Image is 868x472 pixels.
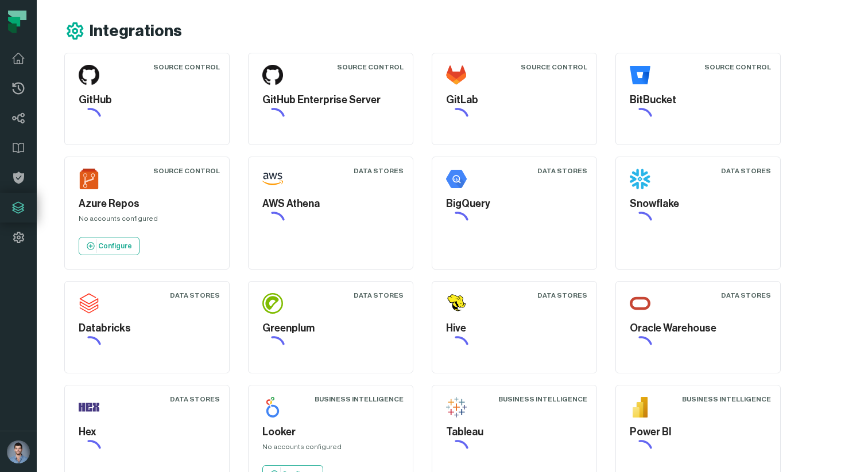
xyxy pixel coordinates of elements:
img: GitHub [79,65,99,85]
img: GitHub Enterprise Server [262,65,283,85]
div: Data Stores [537,291,587,300]
h5: Hive [446,321,583,336]
img: Tableau [446,397,467,418]
img: Greenplum [262,293,283,314]
h5: BitBucket [630,92,766,108]
div: Data Stores [354,166,404,175]
div: Data Stores [170,395,220,404]
img: Hex [79,397,99,418]
h5: GitLab [446,92,583,108]
h5: Tableau [446,424,583,440]
div: Data Stores [170,291,220,300]
p: Configure [98,241,132,251]
h5: BigQuery [446,196,583,212]
h5: GitHub Enterprise Server [262,92,399,108]
img: Snowflake [630,169,650,189]
div: Data Stores [537,166,587,175]
h5: Oracle Warehouse [630,321,766,336]
div: Business Intelligence [682,395,771,404]
div: Source Control [337,63,404,72]
img: BigQuery [446,169,467,189]
img: AWS Athena [262,169,283,189]
h5: Hex [79,424,215,440]
h5: Greenplum [262,321,399,336]
img: Azure Repos [79,169,99,189]
img: Hive [446,293,467,314]
div: Data Stores [721,166,771,175]
div: Data Stores [354,291,404,300]
div: Source Control [521,63,587,72]
div: Business Intelligence [315,395,404,404]
div: Data Stores [721,291,771,300]
h5: GitHub [79,92,215,108]
img: Databricks [79,293,99,314]
div: Source Control [153,63,220,72]
img: Looker [262,397,283,418]
h5: AWS Athena [262,196,399,212]
div: Business Intelligence [498,395,587,404]
h5: Databricks [79,321,215,336]
h5: Looker [262,424,399,440]
a: Configure [79,237,139,255]
h5: Snowflake [630,196,766,212]
img: Power BI [630,397,650,418]
div: Source Control [153,166,220,175]
h5: Azure Repos [79,196,215,212]
div: No accounts configured [79,214,215,228]
img: GitLab [446,65,467,85]
div: No accounts configured [262,442,399,456]
h5: Power BI [630,424,766,440]
img: Oracle Warehouse [630,293,650,314]
div: Source Control [704,63,771,72]
img: BitBucket [630,65,650,85]
img: avatar of Ori Machlis [7,440,30,463]
h1: Integrations [90,21,182,41]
